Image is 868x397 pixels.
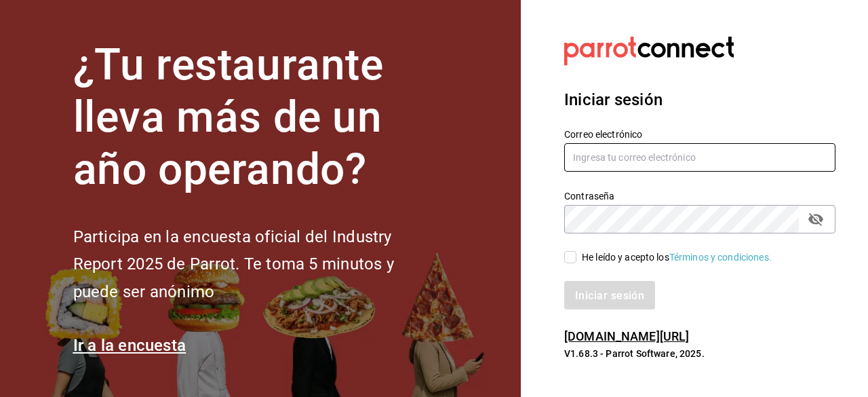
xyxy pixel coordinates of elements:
font: ¿Tu restaurante lleva más de un año operando? [73,39,384,195]
font: He leído y acepto los [582,252,669,263]
button: campo de contraseña [804,208,827,231]
font: Contraseña [564,191,614,202]
font: Iniciar sesión [564,90,663,109]
a: Términos y condiciones. [669,252,772,263]
font: Correo electrónico [564,129,642,140]
font: Participa en la encuesta oficial del Industry Report 2025 de Parrot. Te toma 5 minutos y puede se... [73,227,394,302]
a: Ir a la encuesta [73,336,186,355]
input: Ingresa tu correo electrónico [564,143,835,172]
font: V1.68.3 - Parrot Software, 2025. [564,348,705,359]
a: [DOMAIN_NAME][URL] [564,329,689,343]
